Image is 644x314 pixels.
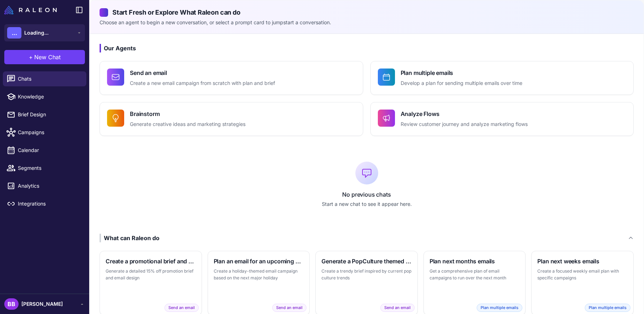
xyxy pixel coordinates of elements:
[18,146,81,154] span: Calendar
[321,268,412,282] p: Create a trendy brief inspired by current pop culture trends
[18,164,81,172] span: Segments
[18,182,81,190] span: Analytics
[18,93,81,101] span: Knowledge
[100,234,159,242] div: What can Raleon do
[272,304,306,312] span: Send an email
[106,268,196,282] p: Generate a detailed 15% off promotion brief and email design
[18,75,81,83] span: Chats
[430,257,520,265] h3: Plan next months emails
[3,125,86,140] a: Campaigns
[18,200,81,208] span: Integrations
[430,268,520,282] p: Get a comprehensive plan of email campaigns to run over the next month
[4,24,85,41] button: ...Loading...
[401,69,522,77] h4: Plan multiple emails
[24,29,49,37] span: Loading...
[18,128,81,136] span: Campaigns
[477,304,522,312] span: Plan multiple emails
[18,111,81,118] span: Brief Design
[4,6,60,14] a: Raleon Logo
[100,102,363,136] button: BrainstormGenerate creative ideas and marketing strategies
[401,110,528,118] h4: Analyze Flows
[537,268,628,282] p: Create a focused weekly email plan with specific campaigns
[130,120,245,128] p: Generate creative ideas and marketing strategies
[100,61,363,95] button: Send an emailCreate a new email campaign from scratch with plan and brief
[3,143,86,158] a: Calendar
[3,178,86,193] a: Analytics
[3,161,86,176] a: Segments
[3,89,86,104] a: Knowledge
[3,107,86,122] a: Brief Design
[380,304,415,312] span: Send an email
[34,53,61,61] span: New Chat
[21,300,63,308] span: [PERSON_NAME]
[130,79,275,87] p: Create a new email campaign from scratch with plan and brief
[321,257,412,265] h3: Generate a PopCulture themed brief
[401,120,528,128] p: Review customer journey and analyze marketing flows
[3,71,86,86] a: Chats
[4,298,19,310] div: BB
[585,304,630,312] span: Plan multiple emails
[106,257,196,265] h3: Create a promotional brief and email
[3,196,86,211] a: Integrations
[370,61,634,95] button: Plan multiple emailsDevelop a plan for sending multiple emails over time
[100,44,634,52] h3: Our Agents
[164,304,199,312] span: Send an email
[4,50,85,64] button: +New Chat
[100,7,634,17] h2: Start Fresh or Explore What Raleon can do
[214,268,304,282] p: Create a holiday-themed email campaign based on the next major holiday
[401,79,522,87] p: Develop a plan for sending multiple emails over time
[4,6,57,14] img: Raleon Logo
[100,19,634,26] p: Choose an agent to begin a new conversation, or select a prompt card to jumpstart a conversation.
[537,257,628,265] h3: Plan next weeks emails
[130,69,275,77] h4: Send an email
[100,190,634,199] p: No previous chats
[214,257,304,265] h3: Plan an email for an upcoming holiday
[370,102,634,136] button: Analyze FlowsReview customer journey and analyze marketing flows
[29,53,33,61] span: +
[7,27,21,39] div: ...
[130,110,245,118] h4: Brainstorm
[100,200,634,208] p: Start a new chat to see it appear here.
